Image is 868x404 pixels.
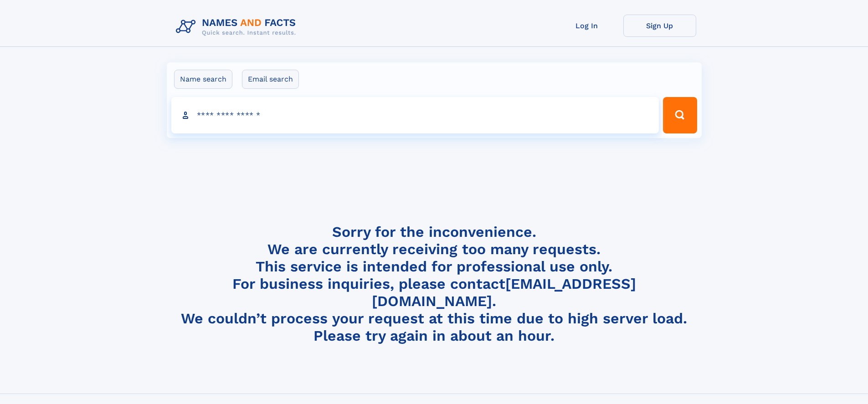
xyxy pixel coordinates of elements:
[623,15,696,37] a: Sign Up
[550,15,623,37] a: Log In
[663,97,697,133] button: Search Button
[172,15,303,39] img: Logo Names and Facts
[372,275,636,310] a: [EMAIL_ADDRESS][DOMAIN_NAME]
[174,70,232,89] label: Name search
[172,223,696,345] h4: Sorry for the inconvenience. We are currently receiving too many requests. This service is intend...
[242,70,299,89] label: Email search
[171,97,659,133] input: search input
